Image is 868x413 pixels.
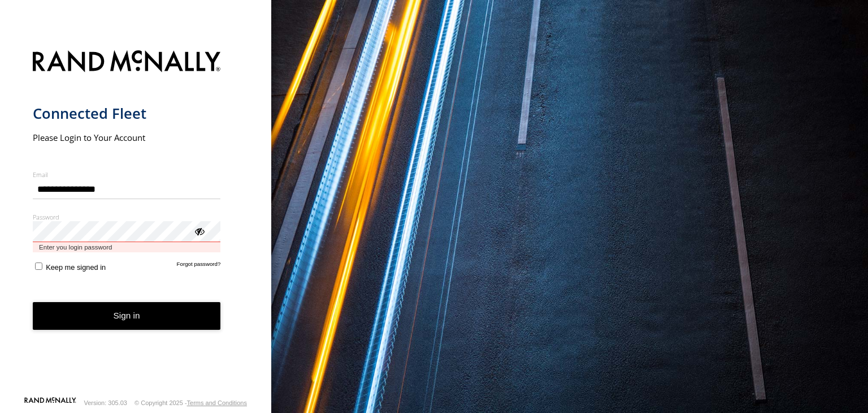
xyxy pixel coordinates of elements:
[33,242,221,253] span: Enter you login password
[46,263,106,272] span: Keep me signed in
[187,399,247,406] a: Terms and Conditions
[33,213,221,221] label: Password
[33,170,221,179] label: Email
[33,132,221,143] h2: Please Login to Your Account
[33,302,221,330] button: Sign in
[33,44,239,396] form: main
[177,261,221,272] a: Forgot password?
[35,263,42,270] input: Keep me signed in
[134,399,247,406] div: © Copyright 2025 -
[33,48,221,77] img: Rand McNally
[33,104,221,123] h1: Connected Fleet
[84,399,127,406] div: Version: 305.03
[193,225,205,236] div: ViewPassword
[24,397,76,408] a: Visit our Website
